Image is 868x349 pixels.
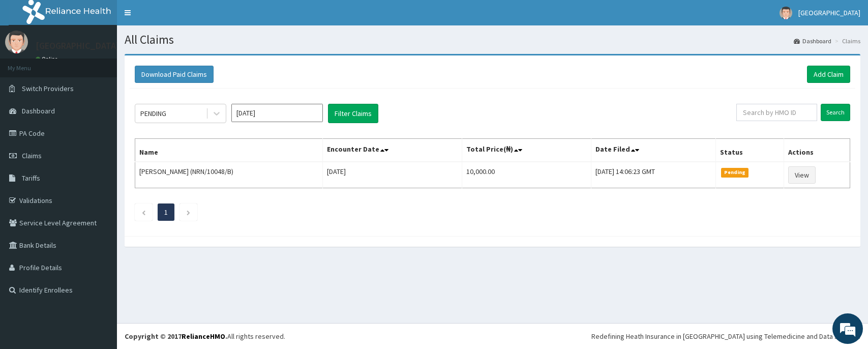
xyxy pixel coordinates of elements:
th: Name [135,139,323,162]
img: User Image [5,31,28,53]
div: PENDING [140,108,166,119]
img: User Image [780,7,792,19]
th: Actions [784,139,850,162]
h1: All Claims [125,33,860,46]
p: [GEOGRAPHIC_DATA] [36,41,119,50]
span: [GEOGRAPHIC_DATA] [798,8,860,17]
li: Claims [832,37,860,45]
div: Redefining Heath Insurance in [GEOGRAPHIC_DATA] using Telemedicine and Data Science! [591,331,860,341]
span: Switch Providers [22,84,74,93]
td: [PERSON_NAME] (NRN/10048/B) [135,162,323,188]
button: Download Paid Claims [135,66,214,83]
span: Claims [22,151,42,160]
a: Page 1 is your current page [164,208,168,217]
th: Date Filed [591,139,716,162]
td: [DATE] [323,162,462,188]
a: Dashboard [794,37,831,45]
td: [DATE] 14:06:23 GMT [591,162,716,188]
a: RelianceHMO [182,332,225,341]
th: Total Price(₦) [462,139,591,162]
strong: Copyright © 2017 . [125,332,227,341]
a: Add Claim [807,66,850,83]
input: Select Month and Year [231,104,323,122]
span: Pending [721,168,749,177]
th: Encounter Date [323,139,462,162]
button: Filter Claims [328,104,378,123]
th: Status [715,139,784,162]
footer: All rights reserved. [117,323,868,349]
span: Tariffs [22,173,40,183]
span: Dashboard [22,106,55,115]
td: 10,000.00 [462,162,591,188]
a: Online [36,55,60,63]
a: View [788,166,816,184]
a: Previous page [141,208,146,217]
a: Next page [186,208,191,217]
input: Search by HMO ID [736,104,817,121]
input: Search [821,104,850,121]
